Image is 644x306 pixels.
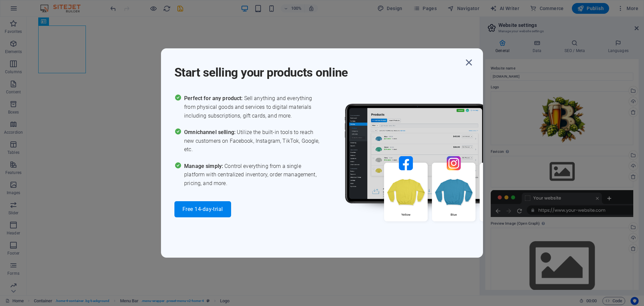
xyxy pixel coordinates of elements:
[174,201,231,217] button: Free 14-day-trial
[184,128,322,154] span: Utilize the built-in tools to reach new customers on Facebook, Instagram, TikTok, Google, etc.
[184,129,237,135] span: Omnichannel selling:
[184,163,224,169] span: Manage simply:
[334,94,535,241] img: promo_image.png
[182,207,223,212] span: Free 14-day-trial
[184,94,322,120] span: Sell anything and everything from physical goods and services to digital materials including subs...
[184,95,244,101] span: Perfect for any product:
[174,56,463,81] h1: Start selling your products online
[184,162,322,188] span: Control everything from a single platform with centralized inventory, order management, pricing, ...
